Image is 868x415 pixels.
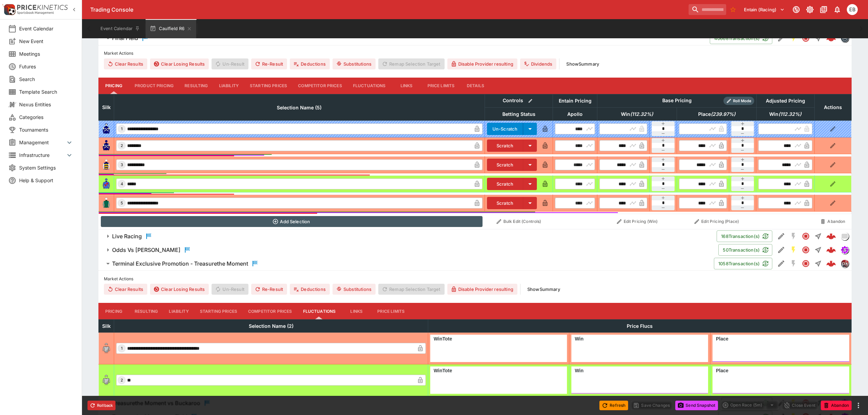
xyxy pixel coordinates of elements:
text: Place [716,336,729,342]
button: Competitor Prices [293,78,348,94]
button: Event Calendar [96,19,144,38]
button: Notifications [831,3,843,16]
div: Eloise Bertwistle [847,4,858,15]
button: Caulfield R6 [146,19,196,38]
button: Liability [163,303,194,319]
a: 722fcc79-84c8-4e33-b94c-f5dbf30f8f55 [824,229,838,243]
span: Roll Mode [730,98,754,104]
button: SGM Disabled [787,230,800,242]
img: runner 2 [101,140,112,151]
th: Adjusted Pricing [756,94,814,107]
h6: Odds Vs [PERSON_NAME] [112,246,180,254]
span: Event Calendar [19,25,73,32]
span: Management [19,139,65,146]
label: Market Actions [104,48,846,58]
img: runner 5 [101,198,112,209]
span: Win(112.32%) [762,110,809,118]
button: Product Pricing [129,78,179,94]
button: Substitutions [333,58,376,69]
text: WinTote [434,368,452,373]
button: Edit Detail [775,230,787,242]
span: Infrastructure [19,151,65,159]
span: Selection Name (5) [269,104,329,112]
img: pricekinetics [841,260,849,267]
button: Deductions [290,284,330,295]
span: Betting Status [495,110,543,118]
button: Deductions [290,58,330,69]
button: No Bookmarks [728,4,738,15]
span: Tournaments [19,126,73,133]
button: Straight [812,244,824,256]
img: blank-silk.png [101,375,112,386]
span: Help & Support [19,177,73,184]
h6: Live Racing [112,233,142,240]
button: Edit Pricing (Place) [679,216,755,227]
div: Show/hide Price Roll mode configuration. [723,97,754,105]
span: 4 [119,182,124,186]
img: PriceKinetics [17,5,68,10]
div: debbff62-d319-4172-aa0b-7a8660d4f295 [826,259,836,268]
button: ShowSummary [523,284,564,295]
span: Template Search [19,88,73,95]
button: Clear Results [104,58,147,69]
button: Live Racing [98,229,717,243]
svg: Closed [802,246,810,254]
button: Bulk edit [526,96,535,105]
svg: Closed [802,259,810,268]
em: ( 112.32 %) [778,110,801,118]
span: System Settings [19,164,73,171]
div: split button [721,400,779,410]
span: 2 [119,378,124,383]
button: Links [391,78,422,94]
a: debbff62-d319-4172-aa0b-7a8660d4f295 [824,257,838,270]
span: Un-Result [212,284,248,295]
button: Eloise Bertwistle [845,2,860,17]
button: Clear Losing Results [150,58,209,69]
button: Closed [800,230,812,242]
button: Clear Results [104,284,147,295]
button: ShowSummary [562,58,603,69]
span: Un-Result [212,58,248,69]
span: 1 [120,346,124,351]
th: Controls [485,94,553,107]
h6: Terminal Exclusive Promotion - Treasurethe Moment [112,260,248,267]
button: Price Limits [422,78,460,94]
img: logo-cerberus--red.svg [826,245,836,255]
button: Abandon [816,216,849,227]
span: 3 [119,162,124,167]
button: Resulting [129,303,163,319]
img: logo-cerberus--red.svg [826,231,836,241]
button: Fluctuations [348,78,391,94]
text: WinTote [434,336,452,342]
button: Edit Pricing (Win) [599,216,675,227]
button: Dividends [520,58,556,69]
button: Connected to PK [790,3,802,16]
button: Un-Scratch [487,123,524,135]
text: Place [716,368,729,373]
button: Bulk Edit (Controls) [487,216,551,227]
span: Mark an event as closed and abandoned. [821,401,852,408]
button: Starting Prices [244,78,293,94]
div: liveracing [841,232,849,240]
button: Select Tenant [740,4,789,15]
span: New Event [19,38,73,45]
button: Rollback [87,401,116,410]
label: Market Actions [104,273,846,284]
img: simulator [841,246,849,254]
span: 2 [119,143,124,148]
button: Disable Provider resulting [447,284,517,295]
button: Fluctuations [298,303,341,319]
span: Categories [19,113,73,121]
button: SGM Disabled [787,257,800,270]
th: Silk [99,94,114,120]
span: Nexus Entities [19,101,73,108]
button: Refresh [599,401,628,410]
th: Price Flucs [428,320,852,333]
span: Re-Result [251,284,287,295]
em: ( 112.32 %) [630,110,653,118]
button: Odds Vs [PERSON_NAME] [98,243,718,257]
img: blank-silk.png [101,343,112,354]
button: Add Selection [101,216,483,227]
button: Scratch [487,159,524,171]
span: 5 [119,201,124,205]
